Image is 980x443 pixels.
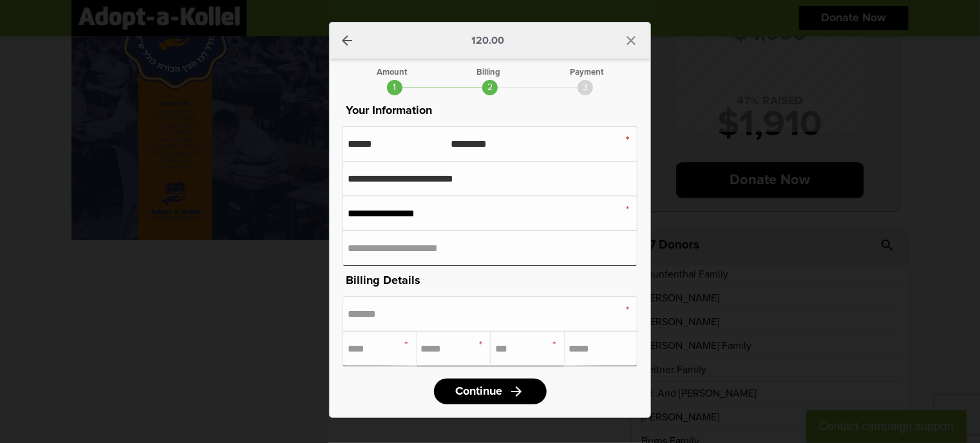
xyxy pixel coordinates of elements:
[377,68,407,77] div: Amount
[472,35,505,46] p: 120.00
[482,80,498,95] div: 2
[476,68,500,77] div: Billing
[339,33,355,48] a: arrow_back
[578,80,593,95] div: 3
[456,386,503,397] span: Continue
[343,102,637,120] p: Your Information
[570,68,603,77] div: Payment
[434,379,547,404] a: Continuearrow_forward
[623,33,639,48] i: close
[343,272,637,290] p: Billing Details
[387,80,402,95] div: 1
[509,384,525,399] i: arrow_forward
